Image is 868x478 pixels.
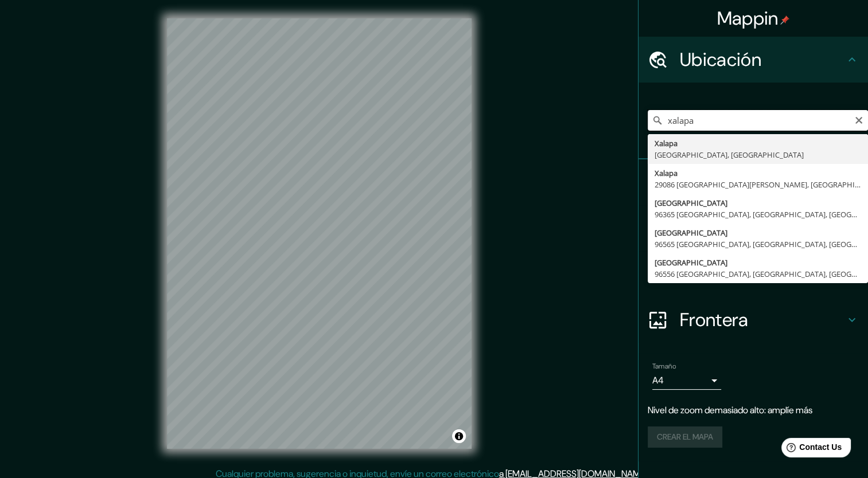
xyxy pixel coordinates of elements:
[655,257,861,268] div: [GEOGRAPHIC_DATA]
[639,205,868,251] div: Estilo
[652,362,676,371] label: Tamaño
[680,262,845,285] h4: Diseño
[648,403,859,417] p: Nivel de zoom demasiado alto: amplíe más
[655,179,861,190] div: 29086 [GEOGRAPHIC_DATA][PERSON_NAME], [GEOGRAPHIC_DATA], [GEOGRAPHIC_DATA]
[639,37,868,83] div: Ubicación
[652,371,721,390] div: A4
[680,48,845,71] h4: Ubicación
[648,110,868,131] input: Elige tu ciudad o área
[680,308,845,331] h4: Frontera
[655,209,861,220] div: 96365 [GEOGRAPHIC_DATA], [GEOGRAPHIC_DATA], [GEOGRAPHIC_DATA]
[854,114,863,125] button: Claro
[655,268,861,280] div: 96556 [GEOGRAPHIC_DATA], [GEOGRAPHIC_DATA], [GEOGRAPHIC_DATA]
[655,138,861,149] div: Xalapa
[452,429,466,443] button: Alternar atribución
[655,167,861,179] div: Xalapa
[655,227,861,238] div: [GEOGRAPHIC_DATA]
[639,159,868,205] div: Pines
[655,197,861,209] div: [GEOGRAPHIC_DATA]
[780,15,789,25] img: pin-icon.png
[167,18,472,449] canvas: Mapa
[717,6,779,30] font: Mappin
[639,297,868,343] div: Frontera
[766,433,855,465] iframe: Help widget launcher
[639,251,868,297] div: Diseño
[655,149,861,160] div: [GEOGRAPHIC_DATA], [GEOGRAPHIC_DATA]
[655,238,861,250] div: 96565 [GEOGRAPHIC_DATA], [GEOGRAPHIC_DATA], [GEOGRAPHIC_DATA]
